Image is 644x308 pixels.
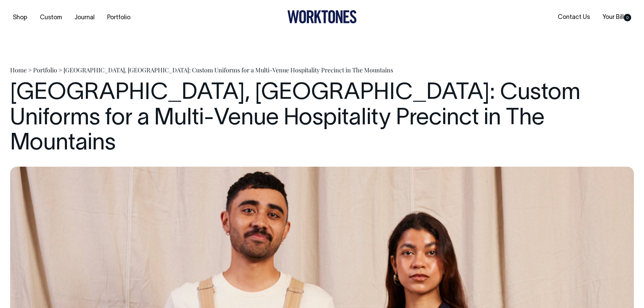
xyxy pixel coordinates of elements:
span: > [28,66,32,74]
span: 0 [624,14,631,21]
a: Home [10,66,27,74]
h1: [GEOGRAPHIC_DATA], [GEOGRAPHIC_DATA]: Custom Uniforms for a Multi-Venue Hospitality Precinct in T... [10,81,634,157]
a: Portfolio [104,12,133,23]
span: [GEOGRAPHIC_DATA], [GEOGRAPHIC_DATA]: Custom Uniforms for a Multi-Venue Hospitality Precinct in T... [64,66,393,74]
a: Contact Us [555,12,593,23]
a: Portfolio [33,66,57,74]
a: Custom [37,12,65,23]
a: Shop [10,12,30,23]
a: Journal [72,12,97,23]
a: Your Bill0 [600,12,634,23]
span: > [58,66,62,74]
